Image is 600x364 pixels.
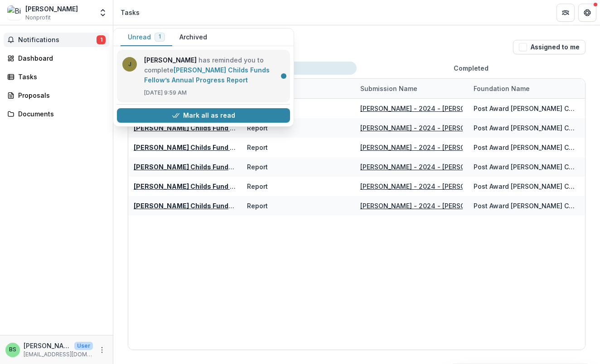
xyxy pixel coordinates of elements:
button: Notifications1 [4,33,109,47]
button: Unread [121,29,172,46]
span: Notifications [18,36,97,44]
div: Post Award [PERSON_NAME] Childs Memorial Fund [474,143,576,152]
div: Report [247,143,268,152]
div: Tasks [121,8,140,17]
div: [PERSON_NAME] [25,4,78,14]
div: Documents [18,109,102,119]
a: [PERSON_NAME] Childs Fund Fellowship Award Financial Expenditure Report [134,144,382,151]
div: Report [247,201,268,211]
div: Post Award [PERSON_NAME] Childs Memorial Fund [474,182,576,191]
p: [EMAIL_ADDRESS][DOMAIN_NAME] [24,350,93,359]
p: has reminded you to complete [144,55,285,85]
div: Report [247,123,268,133]
div: Proposals [18,91,102,100]
div: Post Award [PERSON_NAME] Childs Memorial Fund [474,162,576,172]
div: Submission Name [355,79,468,98]
div: Tasks [18,72,102,81]
a: Documents [4,106,109,121]
button: Assigned to me [513,40,585,54]
div: Bing Shui [9,347,16,353]
button: Partners [556,4,575,22]
button: Mark all as read [117,108,290,123]
a: [PERSON_NAME] Childs Fund Fellowship Award Financial Expenditure Report [134,182,382,190]
p: [PERSON_NAME] [24,341,71,350]
span: 1 [97,35,106,44]
div: Report [247,162,268,172]
button: Get Help [578,4,596,22]
button: Open entity switcher [97,4,109,22]
a: [PERSON_NAME] Childs Funds Fellow’s Annual Progress Report [144,66,270,84]
div: Type of Task [242,79,355,98]
div: Post Award [PERSON_NAME] Childs Memorial Fund [474,123,576,133]
div: Foundation Name [468,79,581,98]
a: Dashboard [4,51,109,66]
img: Bing Shui [7,5,22,20]
a: [PERSON_NAME] Childs Fund Fellowship Award Financial Expenditure Report [134,124,382,132]
span: 1 [159,34,161,40]
div: Dashboard [18,53,102,63]
span: Nonprofit [25,14,51,22]
div: Report [247,182,268,191]
a: [PERSON_NAME] Childs Funds Fellow’s Annual Progress Report [134,163,340,171]
button: Archived [172,29,214,46]
div: Post Award [PERSON_NAME] Childs Memorial Fund [474,104,576,113]
a: [PERSON_NAME] Childs Funds Fellow’s Annual Progress Report [134,202,340,210]
button: More [97,345,107,355]
a: Tasks [4,69,109,84]
p: User [74,342,93,350]
div: Foundation Name [468,84,535,93]
nav: breadcrumb [117,6,143,19]
div: Submission Name [355,84,423,93]
div: Post Award [PERSON_NAME] Childs Memorial Fund [474,201,576,211]
button: Completed [357,62,585,75]
a: Proposals [4,88,109,103]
